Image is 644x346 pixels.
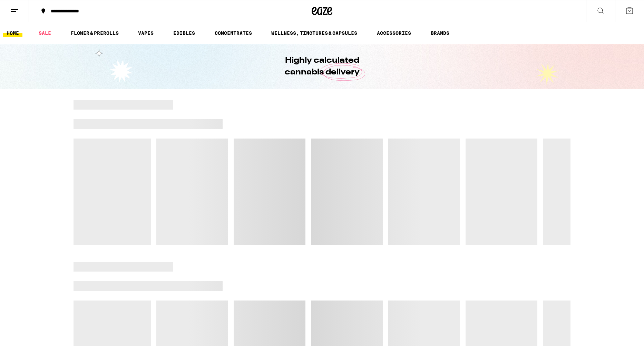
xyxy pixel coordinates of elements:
a: FLOWER & PREROLLS [67,29,122,37]
h1: Highly calculated cannabis delivery [265,55,379,78]
a: HOME [3,29,22,37]
a: SALE [35,29,55,37]
a: CONCENTRATES [211,29,255,37]
a: VAPES [135,29,157,37]
a: EDIBLES [170,29,198,37]
a: WELLNESS, TINCTURES & CAPSULES [268,29,361,37]
a: ACCESSORIES [373,29,414,37]
button: BRANDS [427,29,453,37]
